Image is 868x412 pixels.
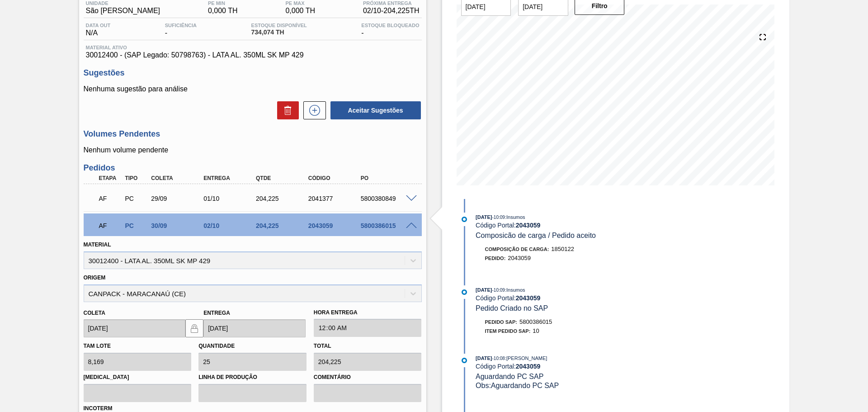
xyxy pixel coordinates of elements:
span: Composicão de carga / Pedido aceito [476,232,596,239]
span: Estoque Disponível [251,23,307,28]
p: Nenhum volume pendente [84,146,422,154]
img: atual [462,217,467,222]
p: Nenhuma sugestão para análise [84,85,422,93]
span: 10 [533,327,539,334]
span: : Insumos [505,214,525,220]
span: Pedido Criado no SAP [476,304,548,312]
div: Excluir Sugestões [273,101,299,119]
span: Suficiência [165,23,197,28]
label: Material [84,242,111,248]
div: PO [359,175,417,181]
span: Estoque Bloqueado [361,23,419,28]
h3: Volumes Pendentes [84,129,422,139]
h3: Pedidos [84,163,422,173]
span: : Insumos [505,287,525,293]
label: Linha de Produção [198,371,307,384]
span: Composição de Carga : [485,246,549,252]
h3: Sugestões [84,68,422,78]
div: Código Portal: [476,363,690,370]
div: Nova sugestão [299,101,326,119]
div: Pedido de Compra [123,222,150,229]
span: - 10:09 [492,288,505,293]
div: - [163,23,199,37]
div: 204,225 [254,222,312,229]
div: - [359,23,421,37]
label: Comentário [314,371,422,384]
span: [DATE] [476,355,492,361]
div: Aguardando Faturamento [97,189,124,208]
label: Coleta [84,310,105,316]
span: PE MAX [285,0,315,6]
div: Entrega [201,175,260,181]
span: PE MIN [208,0,238,6]
div: 5800386015 [359,222,417,229]
span: São [PERSON_NAME] [86,7,160,15]
label: Origem [84,275,106,281]
strong: 2043059 [516,363,541,370]
span: Pedido SAP: [485,319,518,325]
span: 0,000 TH [285,7,315,15]
div: 30/09/2025 [149,222,208,229]
img: locked [189,323,200,334]
span: [DATE] [476,287,492,293]
div: Código [306,175,365,181]
div: 2041377 [306,195,365,202]
span: Aguardando PC SAP [476,373,543,380]
span: 30012400 - (SAP Legado: 50798763) - LATA AL. 350ML SK MP 429 [86,51,420,59]
p: AF [99,195,122,202]
div: Código Portal: [476,294,690,302]
label: Incoterm [84,405,113,412]
div: Etapa [97,175,124,181]
div: 02/10/2025 [201,222,260,229]
div: Pedido de Compra [123,195,150,202]
span: 5800386015 [519,318,552,325]
div: Aceitar Sugestões [326,100,422,120]
strong: 2043059 [516,222,541,229]
span: [DATE] [476,214,492,220]
button: locked [185,319,203,337]
label: Entrega [203,310,230,316]
button: Aceitar Sugestões [330,101,421,119]
span: Unidade [86,0,160,6]
div: 2043059 [306,222,365,229]
span: Item pedido SAP: [485,328,531,334]
div: N/A [84,23,113,37]
label: Total [314,343,331,349]
span: - 10:09 [492,215,505,220]
div: 5800380849 [359,195,417,202]
p: AF [99,222,122,229]
div: Coleta [149,175,208,181]
label: [MEDICAL_DATA] [84,371,192,384]
div: Tipo [123,175,150,181]
label: Hora Entrega [314,306,422,319]
strong: 2043059 [516,294,541,302]
span: 02/10 - 204,225 TH [363,7,420,15]
div: 29/09/2025 [149,195,208,202]
img: atual [462,358,467,363]
input: dd/mm/yyyy [203,319,306,337]
div: 01/10/2025 [201,195,260,202]
div: Aguardando Faturamento [97,216,124,236]
label: Quantidade [198,343,235,349]
span: Obs: Aguardando PC SAP [476,382,559,389]
span: 0,000 TH [208,7,238,15]
img: atual [462,289,467,295]
span: Próxima Entrega [363,0,420,6]
div: 204,225 [254,195,312,202]
span: Pedido : [485,256,506,261]
div: Código Portal: [476,222,690,229]
span: 2043059 [508,255,531,261]
span: 734,074 TH [251,29,307,36]
input: dd/mm/yyyy [84,319,186,337]
div: Qtde [254,175,312,181]
span: Data out [86,23,111,28]
label: Tam lote [84,343,111,349]
span: : [PERSON_NAME] [505,355,547,361]
span: Material ativo [86,45,420,50]
span: 1850122 [551,246,574,252]
span: - 10:08 [492,356,505,361]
